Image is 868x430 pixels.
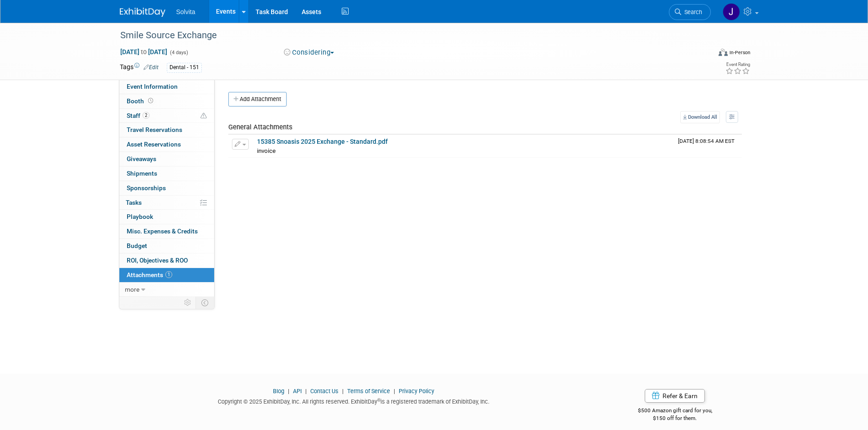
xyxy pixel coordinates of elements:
a: more [119,283,214,297]
span: to [139,48,148,56]
a: Attachments1 [119,268,214,282]
span: (4 days) [169,50,188,56]
div: Copyright © 2025 ExhibitDay, Inc. All rights reserved. ExhibitDay is a registered trademark of Ex... [120,395,588,406]
span: [DATE] [DATE] [120,48,168,56]
div: Dental - 151 [167,63,202,72]
a: Budget [119,239,214,253]
div: Smile Source Exchange [117,27,697,44]
a: ROI, Objectives & ROO [119,253,214,268]
span: Search [681,9,702,15]
span: Playbook [127,213,153,220]
span: Potential Scheduling Conflict -- at least one attendee is tagged in another overlapping event. [200,112,207,120]
a: Staff2 [119,109,214,123]
a: Giveaways [119,152,214,166]
span: Travel Reservations [127,126,182,133]
img: Format-Inperson.png [719,49,728,56]
td: Tags [120,62,159,73]
span: Sponsorships [127,184,166,192]
a: Contact Us [310,388,339,395]
a: API [293,388,302,395]
img: Josh Richardson [723,3,740,20]
span: Attachments [127,271,172,278]
div: $500 Amazon gift card for you, [601,401,749,422]
span: invoice [257,147,276,154]
span: Event Information [127,83,178,90]
span: Shipments [127,170,157,177]
span: Booth not reserved yet [146,97,155,104]
td: Toggle Event Tabs [195,297,214,309]
a: Download All [680,111,720,123]
a: Sponsorships [119,181,214,195]
span: Asset Reservations [127,141,181,148]
a: Tasks [119,196,214,210]
a: Blog [273,388,284,395]
td: Personalize Event Tab Strip [180,297,196,309]
span: Solvita [176,8,195,15]
a: Shipments [119,167,214,181]
span: Upload Timestamp [678,138,734,144]
div: Event Rating [725,62,750,67]
sup: ® [377,398,380,403]
span: ROI, Objectives & ROO [127,257,188,264]
button: Add Attachment [228,92,287,106]
span: | [391,388,397,395]
span: | [340,388,346,395]
span: Giveaways [127,155,156,162]
span: more [125,286,139,293]
span: | [303,388,309,395]
span: Staff [127,112,149,119]
span: General Attachments [228,123,293,131]
td: Upload Timestamp [674,135,742,157]
button: Considering [281,48,338,57]
a: Asset Reservations [119,137,214,152]
span: Budget [127,242,147,249]
div: Event Format [657,47,751,61]
span: | [286,388,292,395]
span: Tasks [126,199,142,206]
img: ExhibitDay [120,8,165,17]
a: Search [669,4,711,20]
div: $150 off for them. [601,415,749,422]
a: Booth [119,94,214,108]
a: 15385 Snoasis 2025 Exchange - Standard.pdf [257,138,388,145]
a: Travel Reservations [119,123,214,137]
span: 1 [165,271,172,278]
a: Playbook [119,210,214,224]
a: Privacy Policy [399,388,434,395]
span: 2 [143,112,149,119]
a: Misc. Expenses & Credits [119,224,214,238]
a: Refer & Earn [645,389,705,403]
a: Terms of Service [347,388,390,395]
a: Event Information [119,80,214,94]
div: In-Person [729,49,750,56]
span: Misc. Expenses & Credits [127,228,198,235]
span: Booth [127,97,155,105]
a: Edit [144,64,159,71]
